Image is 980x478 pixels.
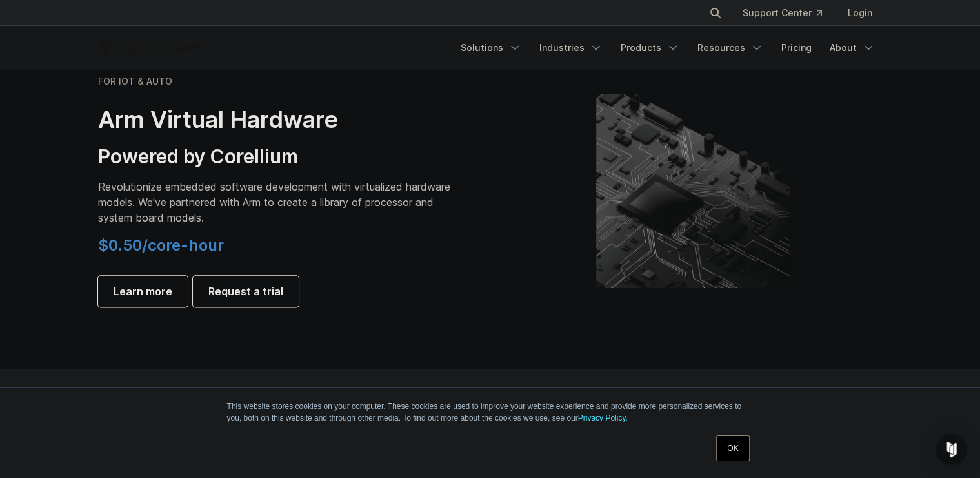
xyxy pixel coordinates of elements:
button: Search [704,1,727,25]
a: Industries [532,36,610,59]
a: Pricing [774,36,819,59]
span: $0.50/core-hour [98,236,224,255]
a: Login [837,1,883,25]
h3: Powered by Corellium [98,145,459,169]
a: OK [716,435,749,461]
h2: Arm Virtual Hardware [98,105,459,134]
span: Request a trial [208,284,283,299]
div: Navigation Menu [694,1,883,25]
a: Learn more [98,276,188,307]
a: Solutions [453,36,529,59]
img: Corellium's ARM Virtual Hardware Platform [596,94,790,288]
a: Corellium Home [98,40,201,56]
a: Privacy Policy. [578,413,628,422]
div: Open Intercom Messenger [936,434,967,465]
a: Request a trial [193,276,299,307]
a: Products [613,36,687,59]
a: Support Center [732,1,832,25]
p: Revolutionize embedded software development with virtualized hardware models. We've partnered wit... [98,179,459,225]
div: Navigation Menu [453,36,883,59]
h6: FOR IOT & AUTO [98,76,172,87]
p: This website stores cookies on your computer. These cookies are used to improve your website expe... [227,400,754,424]
a: About [822,36,883,59]
a: Resources [690,36,771,59]
span: Learn more [114,284,172,299]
